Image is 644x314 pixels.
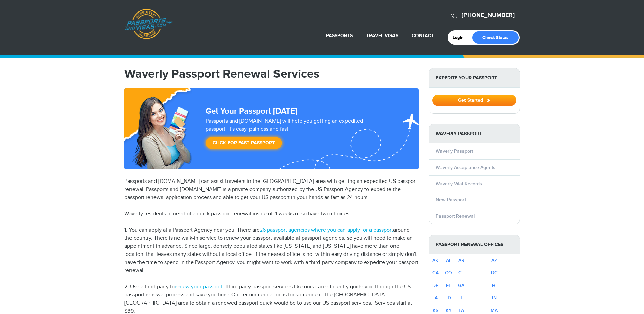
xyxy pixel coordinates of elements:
a: Get Started [432,97,516,103]
a: Passports [326,33,353,39]
a: FL [446,283,451,288]
a: AR [458,258,464,263]
p: Passports and [DOMAIN_NAME] can assist travelers in the [GEOGRAPHIC_DATA] area with getting an ex... [124,177,419,202]
a: HI [492,283,497,288]
a: AL [446,258,451,263]
a: IL [459,295,463,301]
a: AK [432,258,438,263]
a: Travel Visas [366,33,398,39]
a: KY [446,308,452,313]
a: ID [446,295,451,301]
a: AZ [491,258,497,263]
p: 1. You can apply at a Passport Agency near you. There are around the country. There is no walk-in... [124,226,419,275]
a: IA [433,295,438,301]
a: renew your passport [175,284,223,290]
a: Waverly Passport [436,148,473,154]
a: Waverly Vital Records [436,181,482,187]
a: GA [458,283,464,288]
strong: Waverly Passport [429,124,520,143]
a: [PHONE_NUMBER] [462,11,515,19]
a: LA [459,308,464,313]
a: Waverly Acceptance Agents [436,165,495,170]
a: CA [432,270,439,276]
strong: Passport Renewal Offices [429,235,520,254]
button: Get Started [432,95,516,106]
h1: Waverly Passport Renewal Services [124,68,419,80]
a: Check Status [472,31,519,44]
a: DE [432,283,438,288]
a: New Passport [436,197,466,203]
a: KS [433,308,438,313]
a: IN [492,295,497,301]
a: MA [491,308,498,313]
a: DC [491,270,498,276]
a: Passports & [DOMAIN_NAME] [125,9,173,39]
a: Contact [412,33,434,39]
strong: Get Your Passport [DATE] [206,106,297,116]
a: CO [445,270,452,276]
a: CT [458,270,464,276]
a: Passport Renewal [436,213,475,219]
div: Passports and [DOMAIN_NAME] will help you getting an expedited passport. It's easy, painless and ... [203,117,387,152]
strong: Expedite Your Passport [429,68,520,88]
p: Waverly residents in need of a quick passport renewal inside of 4 weeks or so have two choices. [124,210,419,218]
a: Click for Fast Passport [206,137,282,149]
a: 26 passport agencies where you can apply for a passport [260,227,393,233]
a: Login [453,35,469,40]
